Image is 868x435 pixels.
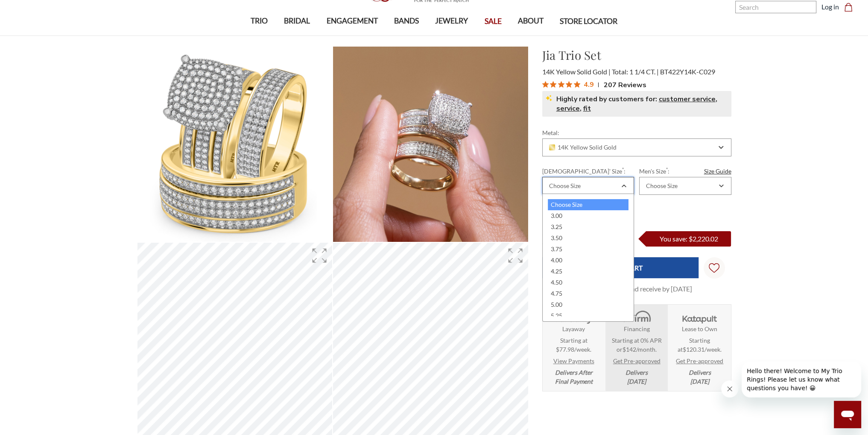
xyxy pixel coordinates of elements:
div: 4.00 [548,255,628,266]
div: Enter fullscreen [307,243,332,268]
span: fit [583,104,591,113]
iframe: Button to launch messaging window [834,401,861,428]
div: Choose Size [646,182,678,189]
span: [DATE] [690,378,709,385]
span: TRIO [251,15,268,26]
div: 3.75 [548,244,628,255]
span: ABOUT [518,15,544,26]
button: submenu toggle [447,35,456,36]
li: Affirm [605,305,667,391]
em: Delivers [625,368,648,386]
span: Highly rated by customers for: [556,94,657,104]
svg: cart.cart_preview [844,3,853,12]
span: 4.9 [584,79,594,89]
iframe: Close message [721,380,738,397]
div: 5.00 [548,299,628,310]
div: Enter fullscreen [503,243,528,268]
span: customer service [659,94,716,104]
span: BRIDAL [284,15,310,26]
div: 4.25 [548,266,628,277]
iframe: Message from company [742,362,861,397]
span: [DATE] [627,378,646,385]
img: Affirm [617,310,656,324]
div: 3.25 [548,221,628,232]
span: 14K Yellow Solid Gold [549,144,617,151]
button: submenu toggle [293,35,301,36]
li: Katapult [669,305,731,391]
span: JEWELRY [435,15,468,26]
a: ABOUT [510,7,552,35]
span: ENGAGEMENT [326,15,377,26]
div: Choose Size [549,182,581,189]
span: BANDS [394,15,419,26]
span: STORE LOCATOR [560,16,617,27]
a: Log in [821,2,839,12]
dd: Buy [DATE] and receive by [DATE] [592,284,692,294]
a: TRIO [243,7,276,35]
span: Starting at . [671,336,728,354]
a: Get Pre-approved [613,356,660,365]
a: Size Guide [704,167,731,176]
em: Delivers After Final Payment [555,368,593,386]
div: Combobox [639,177,731,195]
span: service [556,104,580,113]
span: $120.31/week [683,346,720,353]
a: ENGAGEMENT [318,7,386,35]
span: Starting at $77.98/week. [556,336,591,354]
span: BT422Y14K-C029 [660,68,715,76]
button: submenu toggle [255,35,263,36]
div: Choose Size [548,199,628,210]
a: Cart with 0 items [844,2,858,12]
div: 3.50 [548,232,628,244]
button: submenu toggle [348,35,356,36]
span: Total: 1 1/4 CT. [612,68,659,76]
img: Katapult [680,310,719,324]
div: 3.00 [548,210,628,221]
span: SALE [485,16,502,27]
a: View Payments [553,356,594,365]
strong: Lease to Own [682,324,717,333]
span: 14K Yellow Solid Gold [542,68,611,76]
a: Wish Lists [704,257,725,279]
strong: Financing [624,324,650,333]
a: JEWELRY [427,7,476,35]
a: Get Pre-approved [676,356,723,365]
button: Rated 4.9 out of 5 stars from 207 reviews. Jump to reviews. [542,78,646,91]
span: Highly rated by customers for: [556,94,728,113]
label: [DEMOGRAPHIC_DATA]' Size : [542,167,634,176]
span: , [716,94,717,104]
a: BANDS [386,7,427,35]
button: submenu toggle [526,35,535,36]
span: $142 [623,346,636,353]
img: Photo of Jia 1 1/4 ct tw. Diamond Cushion Cluster Trio Set 14K Yellow Gold [BT422Y-C029] [137,47,333,242]
a: SALE [476,8,509,35]
div: 4.50 [548,277,628,288]
button: submenu toggle [402,35,411,36]
svg: Wish Lists [709,236,719,300]
div: Combobox [542,138,731,156]
input: Search and use arrows or TAB to navigate results [735,1,816,13]
strong: Layaway [562,324,585,333]
span: 207 Reviews [604,78,646,91]
em: Delivers [689,368,711,386]
span: You save: $2,220.02 [659,235,718,243]
label: Men's Size : [639,167,731,176]
a: BRIDAL [276,7,318,35]
span: Starting at 0% APR or /month. [608,336,665,354]
li: Layaway [543,305,605,391]
h1: Jia Trio Set [542,46,731,64]
div: 5.25 [548,310,628,321]
a: STORE LOCATOR [552,8,625,35]
div: 4.75 [548,288,628,299]
span: , [580,104,582,113]
label: Metal: [542,128,731,137]
img: Photo of Jia 1 1/4 ct tw. Diamond Cushion Cluster Trio Set 14K Yellow Gold [BT422Y-C029] [333,47,528,242]
div: Combobox [542,177,634,195]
